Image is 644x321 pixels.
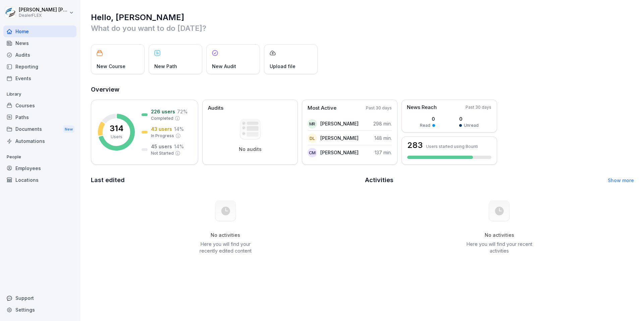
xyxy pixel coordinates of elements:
[459,115,479,122] p: 0
[91,85,634,94] h2: Overview
[3,25,76,37] a: Home
[3,152,76,162] p: People
[110,124,123,132] p: 314
[464,122,479,128] p: Unread
[19,7,68,13] p: [PERSON_NAME] [PERSON_NAME]
[151,133,174,139] p: In Progress
[3,123,76,136] a: DocumentsNew
[151,125,172,132] p: 43 users
[320,149,359,156] p: [PERSON_NAME]
[3,292,76,304] div: Support
[466,104,491,110] p: Past 30 days
[3,61,76,72] a: Reporting
[373,120,392,127] p: 298 min.
[151,108,175,115] p: 226 users
[3,37,76,49] a: News
[177,108,187,115] p: 72 %
[174,143,184,150] p: 14 %
[212,63,236,70] p: New Audit
[3,162,76,174] a: Employees
[192,241,259,254] p: Here you will find your recently edited content
[151,115,173,121] p: Completed
[308,148,317,157] div: CM
[320,120,359,127] p: [PERSON_NAME]
[365,175,393,185] h2: Activities
[19,13,68,18] p: DealerFLEX
[151,150,174,156] p: Not Started
[91,23,634,34] p: What do you want to do [DATE]?
[239,146,262,152] p: No audits
[111,134,122,140] p: Users
[97,63,125,70] p: New Course
[63,125,74,133] div: New
[3,304,76,316] a: Settings
[420,115,435,122] p: 0
[208,104,223,112] p: Audits
[407,104,437,111] p: News Reach
[3,89,76,100] p: Library
[91,175,360,185] h2: Last edited
[466,232,533,238] h5: No activities
[91,12,634,23] h1: Hello, [PERSON_NAME]
[3,174,76,186] a: Locations
[366,105,392,111] p: Past 30 days
[407,141,423,149] h3: 283
[3,72,76,84] a: Events
[192,232,259,238] h5: No activities
[154,63,177,70] p: New Path
[420,122,430,128] p: Read
[3,100,76,111] a: Courses
[174,125,184,132] p: 14 %
[320,135,359,142] p: [PERSON_NAME]
[426,144,478,149] p: Users started using Bounti
[608,177,634,183] a: Show more
[151,143,172,150] p: 45 users
[3,49,76,61] a: Audits
[308,104,336,112] p: Most Active
[3,111,76,123] a: Paths
[466,241,533,254] p: Here you will find your recent activities
[3,123,76,136] div: Documents
[3,135,76,147] a: Automations
[375,149,392,156] p: 137 min.
[308,119,317,128] div: MR
[270,63,296,70] p: Upload file
[374,135,392,142] p: 148 min.
[308,133,317,143] div: DL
